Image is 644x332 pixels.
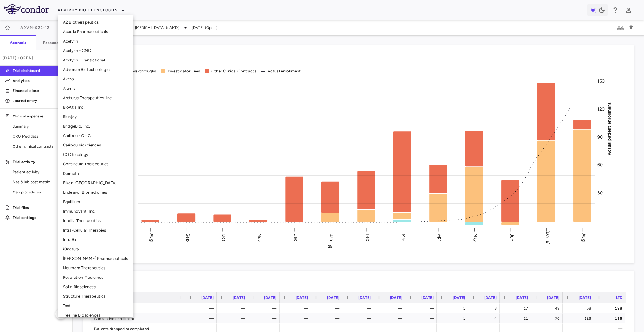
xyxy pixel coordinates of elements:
[58,263,133,273] li: Neumora Therapeutics
[58,37,133,46] li: Acelyrin
[58,254,133,263] li: [PERSON_NAME] Pharmaceuticals
[58,197,133,207] li: Equillium
[58,188,133,197] li: Endeavor Biomedicines
[58,226,133,235] li: Intra-Cellular Therapies
[58,103,133,112] li: BioAtla Inc.
[58,169,133,178] li: Dermata
[58,235,133,244] li: IntraBio
[58,292,133,301] li: Structure Therapeutics
[58,159,133,169] li: Contineum Therapeutics
[58,93,133,103] li: Arcturus Therapeutics, Inc.
[58,27,133,37] li: Acadia Pharmaceuticals
[58,55,133,65] li: Acelyrin - Translational
[58,122,133,131] li: BridgeBio, Inc.
[58,18,133,27] li: A2 Biotherapeutics
[58,65,133,74] li: Adverum Biotechnologies
[58,207,133,216] li: Immunovant, Inc.
[58,140,133,150] li: Caribou Biosciences
[58,46,133,55] li: Acelyrin - CMC
[58,112,133,122] li: Bluejay
[58,273,133,282] li: Revolution Medicines
[58,74,133,84] li: Akero
[58,150,133,159] li: CG Oncology
[58,282,133,292] li: Solid Biosciences
[58,244,133,254] li: iOnctura
[58,178,133,188] li: Eikon [GEOGRAPHIC_DATA]
[58,311,133,320] li: Treeline Biosciences
[58,84,133,93] li: Alumis
[58,216,133,226] li: Intellia Therapeutics
[58,301,133,311] li: Test
[58,131,133,140] li: Caribou - CMC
